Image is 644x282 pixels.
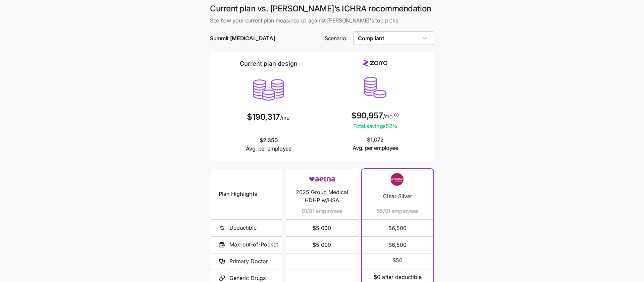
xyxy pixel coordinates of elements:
span: $6,500 [370,237,425,253]
img: Carrier [309,173,335,186]
span: Deductible [229,224,257,232]
h2: Current plan design [240,60,298,68]
span: $5,000 [294,237,350,253]
span: /mo [383,114,393,119]
span: $2,350 [246,136,291,153]
span: $1,072 [353,135,398,152]
span: Scenario: [325,34,347,43]
span: /mo [280,115,290,120]
span: Summit [MEDICAL_DATA] [210,34,275,43]
span: Max-out-of-Pocket [229,240,278,249]
span: Total savings 52 % [351,122,399,130]
span: See how your current plan measures up against [PERSON_NAME]'s top picks [210,16,434,25]
span: $50 [392,256,402,265]
span: Avg. per employee [353,144,398,152]
span: $0 after deductible [374,273,422,281]
span: $6,500 [370,220,425,236]
img: Carrier [384,173,411,186]
span: Clear Silver [383,192,412,201]
span: $90,957 [351,112,383,120]
h1: Current plan vs. [PERSON_NAME]’s ICHRA recommendation [210,3,434,14]
span: Primary Doctor [229,257,268,266]
span: 2025 Group Medical HDHP w/HSA [294,188,350,205]
span: 55/81 employees [377,207,419,215]
span: $190,317 [247,113,280,121]
span: 81/81 employees [302,207,342,215]
span: $5,000 [294,220,350,236]
span: Avg. per employee [246,145,291,153]
span: Plan Highlights [219,190,257,198]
